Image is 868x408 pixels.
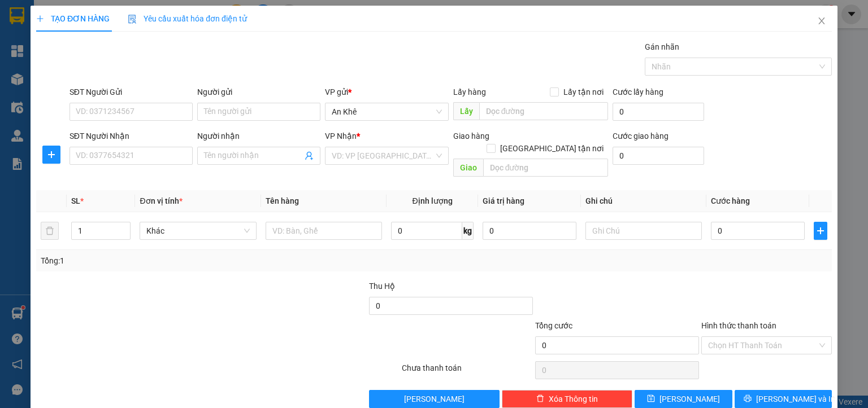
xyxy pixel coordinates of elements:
[146,222,249,239] span: Khác
[325,86,448,98] div: VP gửi
[744,394,752,403] span: printer
[483,159,608,177] input: Dọc đường
[613,131,669,141] label: Cước giao hàng
[701,321,776,330] label: Hình thức thanh toán
[613,87,663,96] label: Cước lấy hàng
[585,222,702,240] input: Ghi Chú
[140,196,182,205] span: Đơn vị tính
[368,282,394,291] span: Thu Hộ
[332,103,441,120] span: An Khê
[70,130,193,142] div: SĐT Người Nhận
[43,150,60,159] span: plus
[404,393,465,405] span: [PERSON_NAME]
[197,86,320,98] div: Người gửi
[197,130,320,142] div: Người nhận
[479,102,608,120] input: Dọc đường
[483,196,524,205] span: Giá trị hàng
[412,196,452,205] span: Định lượng
[453,87,485,96] span: Lấy hàng
[735,390,832,408] button: printer[PERSON_NAME] và In
[581,190,706,212] th: Ghi chú
[71,196,80,205] span: SL
[401,362,533,381] div: Chưa thanh toán
[613,147,704,165] input: Cước giao hàng
[659,393,720,405] span: [PERSON_NAME]
[36,14,110,23] span: TẠO ĐƠN HÀNG
[325,131,357,141] span: VP Nhận
[549,393,598,405] span: Xóa Thông tin
[806,6,837,37] button: Close
[647,394,655,403] span: save
[711,196,750,205] span: Cước hàng
[70,86,193,98] div: SĐT Người Gửi
[483,222,576,240] input: 0
[41,255,336,267] div: Tổng: 1
[817,16,826,25] span: close
[645,42,679,51] label: Gán nhãn
[368,390,499,408] button: [PERSON_NAME]
[536,394,544,403] span: delete
[496,142,608,155] span: [GEOGRAPHIC_DATA] tận nơi
[814,222,827,240] button: plus
[453,102,479,120] span: Lấy
[814,226,827,235] span: plus
[462,222,474,240] span: kg
[266,196,299,205] span: Tên hàng
[128,14,247,23] span: Yêu cầu xuất hóa đơn điện tử
[42,146,60,164] button: plus
[453,159,483,177] span: Giao
[36,15,44,23] span: plus
[128,15,137,24] img: icon
[266,222,382,240] input: VD: Bàn, Ghế
[535,321,572,330] span: Tổng cước
[453,131,489,141] span: Giao hàng
[635,390,732,408] button: save[PERSON_NAME]
[502,390,632,408] button: deleteXóa Thông tin
[305,151,314,160] span: user-add
[613,103,704,121] input: Cước lấy hàng
[41,222,59,240] button: delete
[559,86,608,98] span: Lấy tận nơi
[756,393,835,405] span: [PERSON_NAME] và In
